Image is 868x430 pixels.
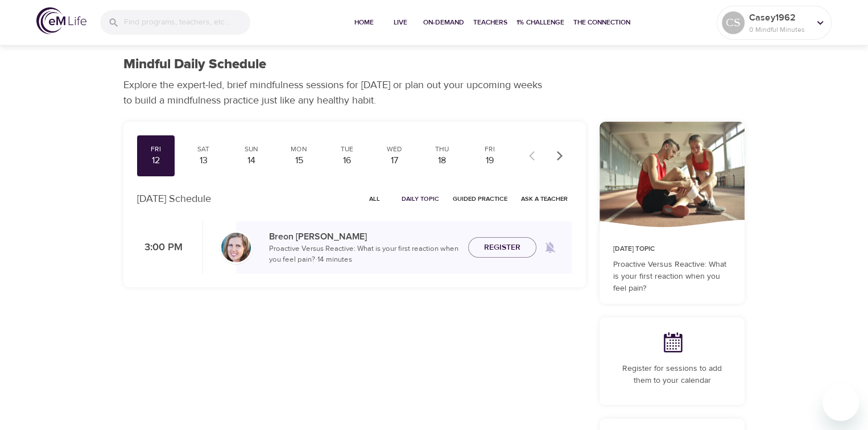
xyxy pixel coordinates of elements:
p: Proactive Versus Reactive: What is your first reaction when you feel pain? [613,259,731,295]
h1: Mindful Daily Schedule [123,56,266,73]
iframe: Button to launch messaging window [822,384,859,421]
p: 3:00 PM [137,240,183,255]
span: Register [484,241,520,255]
span: Remind me when a class goes live every Friday at 3:00 PM [536,234,564,261]
p: Register for sessions to add them to your calendar [613,363,731,387]
img: Breon_Michel-min.jpg [221,233,251,262]
span: Home [350,16,378,28]
div: 19 [476,154,504,167]
p: [DATE] Schedule [137,191,211,206]
span: All [361,193,388,204]
div: Tue [333,144,361,154]
span: Live [387,16,414,28]
p: 0 Mindful Minutes [749,24,809,35]
span: 1% Challenge [516,16,564,28]
span: The Connection [573,16,630,28]
div: 14 [237,154,266,167]
button: Register [468,237,536,258]
div: 15 [285,154,313,167]
span: Teachers [473,16,507,28]
span: On-Demand [423,16,464,28]
p: Casey1962 [749,11,809,24]
div: Mon [285,144,313,154]
input: Find programs, teachers, etc... [124,10,250,35]
div: CS [722,11,745,34]
div: Fri [476,144,504,154]
div: 12 [142,154,170,167]
div: 18 [428,154,456,167]
span: Guided Practice [453,193,507,204]
span: Daily Topic [402,193,439,204]
div: 17 [380,154,408,167]
div: 16 [333,154,361,167]
div: Fri [142,144,170,154]
button: Guided Practice [448,190,512,208]
div: 13 [189,154,218,167]
img: logo [36,7,86,34]
div: Thu [428,144,456,154]
button: All [356,190,392,208]
div: Wed [380,144,408,154]
button: Ask a Teacher [516,190,572,208]
p: Breon [PERSON_NAME] [269,230,459,243]
div: Sun [237,144,266,154]
p: Proactive Versus Reactive: What is your first reaction when you feel pain? · 14 minutes [269,243,459,266]
div: Sat [189,144,218,154]
button: Daily Topic [397,190,444,208]
p: Explore the expert-led, brief mindfulness sessions for [DATE] or plan out your upcoming weeks to ... [123,77,550,108]
p: [DATE] Topic [613,244,731,254]
span: Ask a Teacher [521,193,568,204]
